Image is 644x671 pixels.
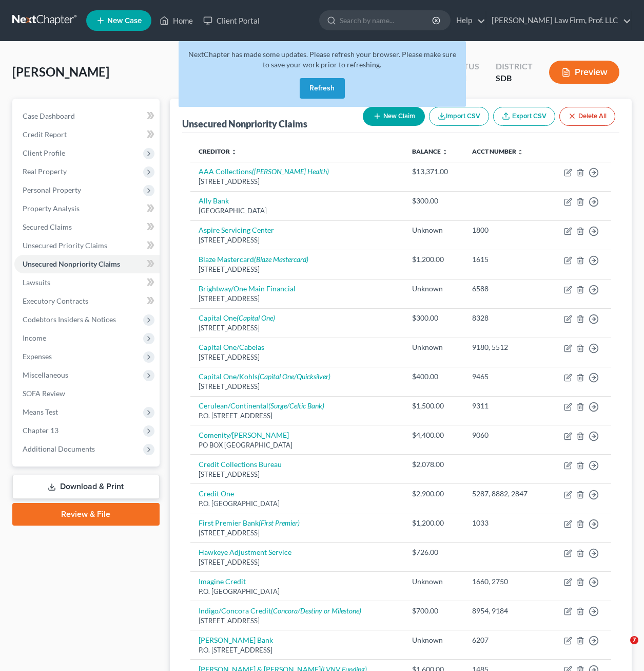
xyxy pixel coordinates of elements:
i: (Concora/Destiny or Milestone) [271,606,361,615]
div: $2,078.00 [412,459,456,470]
div: $300.00 [412,313,456,323]
i: (Surge/Celtic Bank) [268,401,324,410]
div: [STREET_ADDRESS] [199,177,396,187]
i: (Capital One) [237,313,275,322]
div: [STREET_ADDRESS] [199,294,396,304]
span: Client Profile [23,148,65,157]
span: Miscellaneous [23,370,68,379]
div: District [496,61,533,72]
span: Case Dashboard [23,111,75,120]
span: Lawsuits [23,278,50,287]
button: Import CSV [429,107,489,126]
a: Indigo/Concora Credit(Concora/Destiny or Milestone) [199,606,361,615]
a: First Premier Bank(First Premier) [199,518,300,527]
div: [STREET_ADDRESS] [199,616,396,626]
a: Capital One(Capital One) [199,313,275,322]
a: Hawkeye Adjustment Service [199,548,291,556]
a: Unsecured Nonpriority Claims [14,255,160,273]
div: P.O. [STREET_ADDRESS] [199,411,396,421]
a: Executory Contracts [14,292,160,310]
a: Capital One/Kohls(Capital One/Quicksilver) [199,372,330,381]
i: (Capital One/Quicksilver) [258,372,330,381]
div: Unknown [412,342,456,352]
a: Acct Number unfold_more [472,147,523,155]
a: Secured Claims [14,218,160,236]
div: 1615 [472,254,539,265]
span: Credit Report [23,130,67,139]
button: New Claim [363,107,425,126]
div: Unknown [412,284,456,294]
a: [PERSON_NAME] Law Firm, Prof. LLC [486,11,631,30]
div: 1660, 2750 [472,576,539,587]
div: $400.00 [412,371,456,382]
div: 9180, 5512 [472,342,539,352]
input: Search by name... [340,11,434,30]
span: SOFA Review [23,389,65,398]
span: Chapter 13 [23,426,58,435]
div: P.O. [GEOGRAPHIC_DATA] [199,499,396,509]
span: Personal Property [23,185,81,194]
a: Credit Report [14,125,160,144]
span: Means Test [23,407,58,416]
div: P.O. [STREET_ADDRESS] [199,645,396,655]
button: Refresh [300,78,345,99]
div: 1033 [472,518,539,528]
div: [STREET_ADDRESS] [199,235,396,245]
div: $4,400.00 [412,430,456,440]
div: [GEOGRAPHIC_DATA] [199,206,396,216]
a: Help [451,11,485,30]
a: Home [154,11,198,30]
a: Credit Collections Bureau [199,460,282,469]
div: [STREET_ADDRESS] [199,265,396,274]
span: Unsecured Priority Claims [23,241,107,250]
a: Blaze Mastercard(Blaze Mastercard) [199,255,308,264]
div: $1,500.00 [412,401,456,411]
a: Ally Bank [199,196,229,205]
div: 5287, 8882, 2847 [472,489,539,499]
iframe: Intercom live chat [609,636,634,661]
div: $726.00 [412,547,456,557]
div: Unsecured Nonpriority Claims [182,118,307,130]
span: Unsecured Nonpriority Claims [23,259,120,268]
div: [STREET_ADDRESS] [199,557,396,567]
i: unfold_more [442,149,448,155]
a: Balance unfold_more [412,147,448,155]
div: Unknown [412,635,456,645]
a: Export CSV [493,107,555,126]
a: [PERSON_NAME] Bank [199,636,273,644]
span: NextChapter has made some updates. Please refresh your browser. Please make sure to save your wor... [188,50,456,69]
a: Client Portal [198,11,265,30]
div: 9060 [472,430,539,440]
span: New Case [107,17,142,25]
div: PO BOX [GEOGRAPHIC_DATA] [199,440,396,450]
div: 9465 [472,371,539,382]
i: unfold_more [231,149,237,155]
i: unfold_more [517,149,523,155]
div: 8954, 9184 [472,606,539,616]
a: Capital One/Cabelas [199,343,264,351]
a: Comenity/[PERSON_NAME] [199,431,289,439]
div: [STREET_ADDRESS] [199,528,396,538]
div: SDB [496,72,533,84]
div: 6588 [472,284,539,294]
i: ([PERSON_NAME] Health) [252,167,329,176]
div: 6207 [472,635,539,645]
button: Preview [549,61,619,84]
a: Cerulean/Continental(Surge/Celtic Bank) [199,401,324,410]
div: 8328 [472,313,539,323]
span: Real Property [23,167,67,176]
div: [STREET_ADDRESS] [199,323,396,333]
div: $700.00 [412,606,456,616]
div: 1800 [472,225,539,235]
div: Unknown [412,576,456,587]
a: Imagine Credit [199,577,246,586]
span: Secured Claims [23,222,72,231]
a: Case Dashboard [14,107,160,125]
a: Review & File [12,503,160,526]
a: SOFA Review [14,384,160,403]
i: (Blaze Mastercard) [254,255,308,264]
span: Codebtors Insiders & Notices [23,315,116,324]
span: Executory Contracts [23,296,88,305]
a: Creditor unfold_more [199,147,237,155]
div: 9311 [472,401,539,411]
